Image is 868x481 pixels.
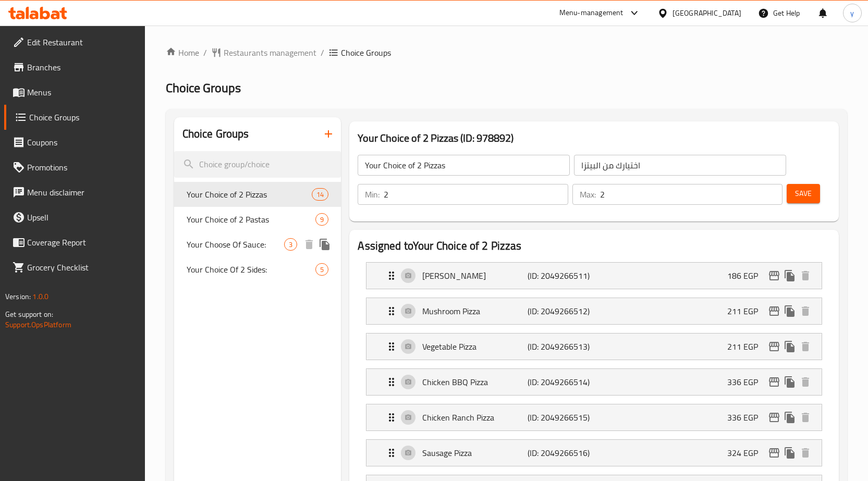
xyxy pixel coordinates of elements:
[321,46,324,59] li: /
[365,188,380,201] p: Min:
[358,293,830,329] li: Expand
[766,268,782,283] button: edit
[366,298,822,324] div: Expand
[341,46,391,59] span: Choice Groups
[187,213,316,226] span: Your Choice of 2 Pastas
[798,445,813,461] button: delete
[312,188,328,201] div: Choices
[580,188,596,201] p: Max:
[182,126,249,142] h2: Choice Groups
[316,265,328,275] span: 5
[4,130,145,155] a: Coupons
[5,307,53,321] span: Get support on:
[366,404,822,430] div: Expand
[787,184,820,203] button: Save
[366,263,822,289] div: Expand
[4,255,145,280] a: Grocery Checklist
[27,211,137,224] span: Upsell
[782,339,798,354] button: duplicate
[673,7,741,19] div: [GEOGRAPHIC_DATA]
[850,7,854,19] span: y
[766,445,782,461] button: edit
[174,151,341,178] input: search
[422,340,528,353] p: Vegetable Pizza
[766,303,782,319] button: edit
[27,186,137,199] span: Menu disclaimer
[782,445,798,461] button: duplicate
[798,303,813,319] button: delete
[4,80,145,105] a: Menus
[27,236,137,249] span: Coverage Report
[798,268,813,283] button: delete
[203,46,207,59] li: /
[4,55,145,80] a: Branches
[798,374,813,390] button: delete
[358,400,830,435] li: Expand
[187,238,285,251] span: Your Choose Of Sauce:
[798,410,813,425] button: delete
[312,190,328,200] span: 14
[528,340,598,353] p: (ID: 2049266513)
[422,305,528,317] p: Mushroom Pizza
[4,105,145,130] a: Choice Groups
[795,187,812,200] span: Save
[559,7,624,19] div: Menu-management
[187,263,316,276] span: Your Choice Of 2 Sides:
[27,36,137,48] span: Edit Restaurant
[528,305,598,317] p: (ID: 2049266512)
[422,447,528,459] p: Sausage Pizza
[358,364,830,400] li: Expand
[4,180,145,205] a: Menu disclaimer
[174,207,341,232] div: Your Choice of 2 Pastas9
[727,376,766,388] p: 336 EGP
[782,410,798,425] button: duplicate
[315,213,328,226] div: Choices
[27,136,137,149] span: Coupons
[422,376,528,388] p: Chicken BBQ Pizza
[766,374,782,390] button: edit
[4,230,145,255] a: Coverage Report
[285,240,297,250] span: 3
[727,411,766,424] p: 336 EGP
[27,61,137,73] span: Branches
[528,411,598,424] p: (ID: 2049266515)
[766,410,782,425] button: edit
[224,46,316,59] span: Restaurants management
[782,268,798,283] button: duplicate
[4,30,145,55] a: Edit Restaurant
[4,155,145,180] a: Promotions
[727,305,766,317] p: 211 EGP
[211,46,316,59] a: Restaurants management
[727,269,766,282] p: 186 EGP
[358,238,830,254] h2: Assigned to Your Choice of 2 Pizzas
[528,376,598,388] p: (ID: 2049266514)
[528,269,598,282] p: (ID: 2049266511)
[4,205,145,230] a: Upsell
[782,374,798,390] button: duplicate
[528,447,598,459] p: (ID: 2049266516)
[174,257,341,282] div: Your Choice Of 2 Sides:5
[317,237,333,252] button: duplicate
[174,232,341,257] div: Your Choose Of Sauce:3deleteduplicate
[315,263,328,276] div: Choices
[422,269,528,282] p: [PERSON_NAME]
[766,339,782,354] button: edit
[422,411,528,424] p: Chicken Ranch Pizza
[727,447,766,459] p: 324 EGP
[358,435,830,471] li: Expand
[316,215,328,225] span: 9
[727,340,766,353] p: 211 EGP
[166,46,199,59] a: Home
[32,290,48,303] span: 1.0.0
[27,261,137,274] span: Grocery Checklist
[366,334,822,360] div: Expand
[5,290,31,303] span: Version:
[5,318,71,331] a: Support.OpsPlatform
[27,161,137,174] span: Promotions
[166,76,241,100] span: Choice Groups
[284,238,297,251] div: Choices
[301,237,317,252] button: delete
[358,130,830,146] h3: Your Choice of 2 Pizzas (ID: 978892)
[358,329,830,364] li: Expand
[174,182,341,207] div: Your Choice of 2 Pizzas14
